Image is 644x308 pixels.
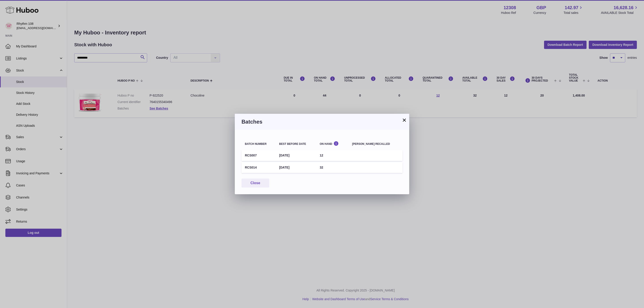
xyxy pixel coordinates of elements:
div: On Hand [320,141,345,145]
div: Best before date [279,143,313,146]
div: Batch number [245,143,272,146]
td: 12 [316,150,349,161]
td: 32 [316,162,349,173]
div: [PERSON_NAME] recalled [352,143,399,146]
td: RCS007 [241,150,276,161]
td: RCS014 [241,162,276,173]
td: [DATE] [276,162,316,173]
button: × [402,117,407,123]
td: [DATE] [276,150,316,161]
button: Close [241,179,269,188]
h3: Batches [241,118,402,125]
